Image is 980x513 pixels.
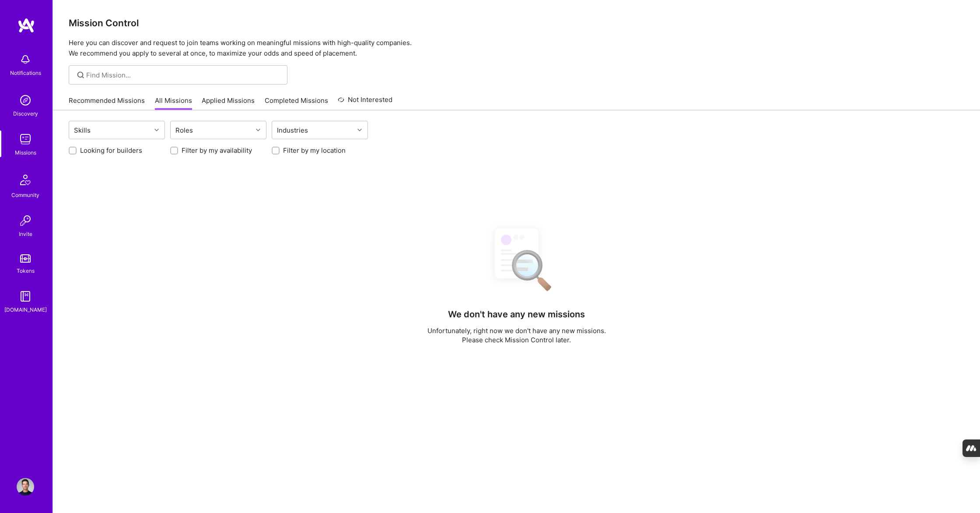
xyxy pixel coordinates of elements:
[256,128,260,132] i: icon Chevron
[17,288,34,305] img: guide book
[182,146,252,155] label: Filter by my availability
[10,68,41,77] div: Notifications
[69,96,145,110] a: Recommended Missions
[17,478,34,495] img: User Avatar
[427,326,606,335] p: Unfortunately, right now we don't have any new missions.
[448,309,585,320] h4: We don't have any new missions
[357,128,362,132] i: icon Chevron
[338,95,392,110] a: Not Interested
[17,212,34,229] img: Invite
[479,221,554,297] img: No Results
[4,305,47,314] div: [DOMAIN_NAME]
[17,18,35,33] img: logo
[80,146,142,155] label: Looking for builders
[13,109,38,118] div: Discovery
[69,18,964,28] h3: Mission Control
[17,91,34,109] img: discovery
[86,70,281,80] input: Find Mission...
[72,124,93,137] div: Skills
[19,229,32,239] div: Invite
[20,254,31,263] img: tokens
[427,335,606,344] p: Please check Mission Control later.
[154,128,159,132] i: icon Chevron
[15,169,36,190] img: Community
[173,124,195,137] div: Roles
[155,96,192,110] a: All Missions
[11,190,39,200] div: Community
[14,478,36,495] a: User Avatar
[17,130,34,148] img: teamwork
[17,51,34,68] img: bell
[283,146,346,155] label: Filter by my location
[17,266,35,275] div: Tokens
[202,96,255,110] a: Applied Missions
[275,124,310,137] div: Industries
[76,70,86,80] i: icon SearchGrey
[69,38,964,59] p: Here you can discover and request to join teams working on meaningful missions with high-quality ...
[265,96,328,110] a: Completed Missions
[15,148,36,157] div: Missions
